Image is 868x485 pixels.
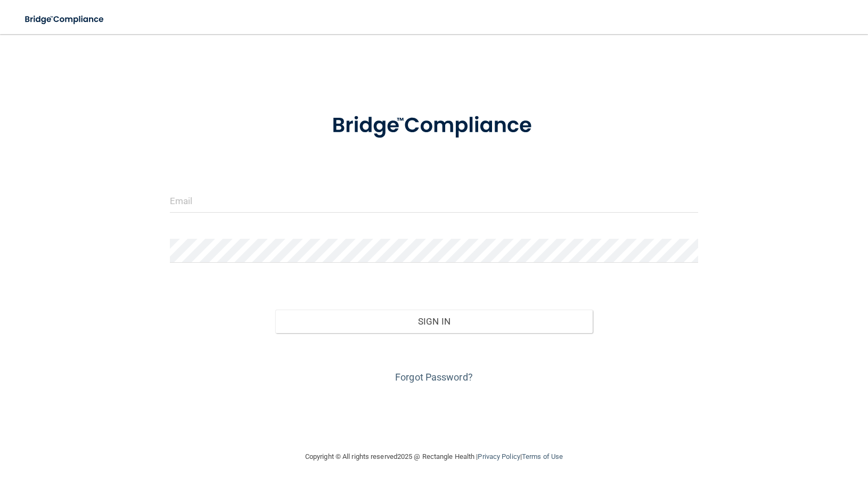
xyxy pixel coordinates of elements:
input: Email [170,189,698,213]
button: Sign In [275,310,592,333]
img: bridge_compliance_login_screen.278c3ca4.svg [310,98,558,153]
a: Privacy Policy [478,452,520,460]
img: bridge_compliance_login_screen.278c3ca4.svg [16,9,114,30]
a: Forgot Password? [395,371,473,383]
a: Terms of Use [522,452,563,460]
div: Copyright © All rights reserved 2025 @ Rectangle Health | | [240,440,628,474]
